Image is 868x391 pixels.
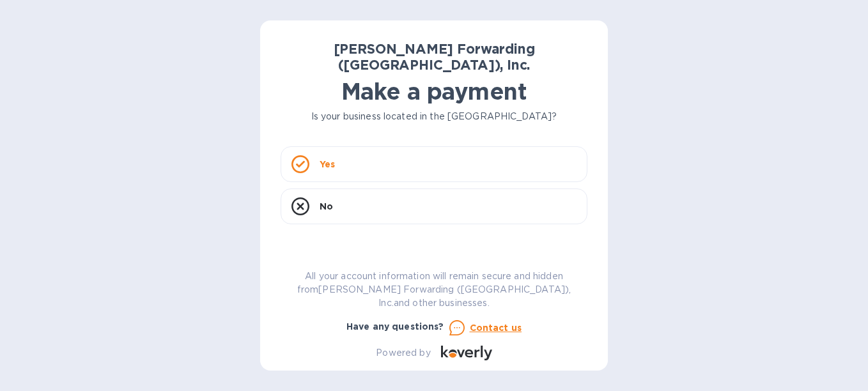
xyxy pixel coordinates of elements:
p: Is your business located in the [GEOGRAPHIC_DATA]? [281,110,587,123]
p: All your account information will remain secure and hidden from [PERSON_NAME] Forwarding ([GEOGRA... [281,270,587,310]
h1: Make a payment [281,78,587,105]
p: Yes [320,158,335,171]
p: No [320,200,333,213]
p: Powered by [376,346,430,360]
b: Have any questions? [346,321,444,332]
b: [PERSON_NAME] Forwarding ([GEOGRAPHIC_DATA]), Inc. [334,41,535,73]
u: Contact us [470,323,522,333]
